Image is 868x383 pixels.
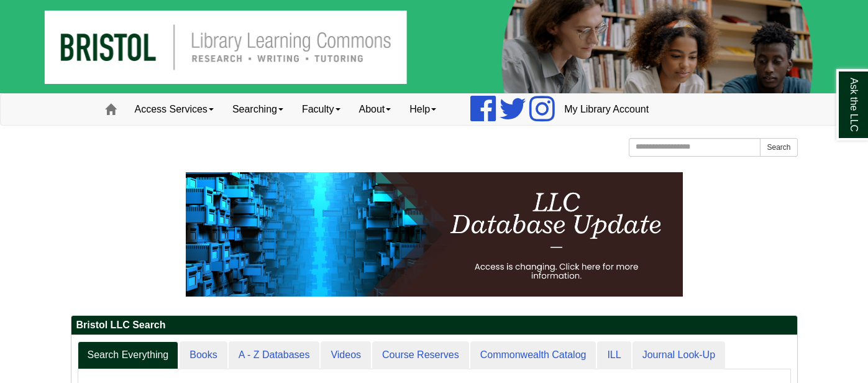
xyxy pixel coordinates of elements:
[321,341,371,369] a: Videos
[350,94,401,125] a: About
[180,341,227,369] a: Books
[229,341,320,369] a: A - Z Databases
[400,94,445,125] a: Help
[293,94,350,125] a: Faculty
[223,94,293,125] a: Searching
[126,94,223,125] a: Access Services
[78,341,179,369] a: Search Everything
[633,341,725,369] a: Journal Look-Up
[597,341,631,369] a: ILL
[372,341,469,369] a: Course Reserves
[71,316,797,335] h2: Bristol LLC Search
[760,138,797,157] button: Search
[186,172,683,297] img: HTML tutorial
[555,94,658,125] a: My Library Account
[470,341,596,369] a: Commonwealth Catalog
